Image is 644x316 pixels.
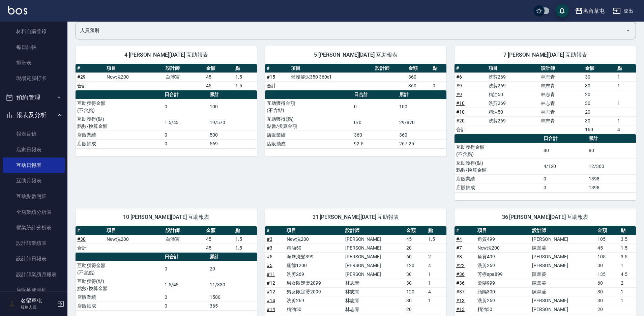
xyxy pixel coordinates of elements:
td: 1 [427,279,446,287]
input: 人員名稱 [79,25,623,36]
td: 1.5 [234,235,257,243]
td: 陳韋菱 [530,287,595,296]
td: 30 [596,296,619,305]
td: 0/0 [352,115,398,131]
td: 20 [583,90,616,99]
td: 染髮999 [476,279,530,287]
td: 海鹽洗髮399 [285,252,344,261]
a: #10 [456,100,465,106]
td: 洗剪269 [285,270,344,279]
td: 0 [163,261,208,277]
td: 陳韋菱 [530,279,595,287]
td: 1.5/45 [163,277,208,293]
td: 3.5 [619,235,636,243]
th: 日合計 [352,90,398,99]
a: #36 [456,280,465,286]
a: #12 [267,280,275,286]
a: 店販抽成明細 [3,282,65,298]
h5: 名留草屯 [21,297,55,304]
a: #8 [456,254,462,259]
td: 4/120 [542,159,587,174]
td: 30 [405,279,427,287]
th: 日合計 [163,90,208,99]
th: # [265,226,285,235]
a: #7 [456,245,462,251]
a: #11 [267,271,275,277]
td: 20 [405,243,427,252]
td: 互助獲得(點) 點數/換算金額 [76,115,163,131]
th: # [76,64,105,73]
th: 設計師 [539,64,583,73]
th: 金額 [583,64,616,73]
td: 0 [542,174,587,183]
td: 洗剪269 [487,99,539,108]
td: 店販抽成 [455,183,542,192]
a: #3 [267,236,272,242]
th: 金額 [596,226,619,235]
td: 頭隔300 [476,287,530,296]
table: a dense table [455,134,636,192]
th: 項目 [289,64,374,73]
td: 20 [405,305,427,314]
p: 服務人員 [21,304,55,310]
td: 100 [208,99,257,115]
td: 105 [596,235,619,243]
td: 1 [619,287,636,296]
td: 0 [163,293,208,301]
th: 累計 [208,90,257,99]
button: 報表及分析 [3,106,65,124]
td: 精油50 [487,90,539,99]
table: a dense table [76,90,257,148]
td: 500 [208,131,257,139]
td: 林志青 [539,90,583,99]
td: 2 [427,252,446,261]
td: [PERSON_NAME] [344,243,405,252]
td: 2 [619,279,636,287]
td: [PERSON_NAME] [344,261,405,270]
td: 30 [583,116,616,125]
td: 45 [596,243,619,252]
td: 1 [427,296,446,305]
td: 洗剪269 [487,81,539,90]
td: 陳韋菱 [530,243,595,252]
td: 0 [163,139,208,148]
th: 設計師 [344,226,405,235]
td: 骷髏髮泥350 360x1 [289,73,374,81]
a: #6 [456,74,462,80]
td: [PERSON_NAME] [344,235,405,243]
td: 1.5 [234,73,257,81]
td: 569 [208,139,257,148]
td: 60 [596,279,619,287]
a: #13 [456,307,465,312]
th: 項目 [105,226,164,235]
a: #9 [456,83,462,88]
td: 合計 [76,81,105,90]
th: 點 [427,226,446,235]
a: 店家日報表 [3,142,65,157]
td: 互助獲得(點) 點數/換算金額 [76,277,163,293]
td: 11/330 [208,277,257,293]
th: 點 [616,64,636,73]
td: 精油50 [285,243,344,252]
td: 精油50 [285,305,344,314]
th: 點 [619,226,636,235]
td: 60 [405,252,427,261]
table: a dense table [265,64,446,90]
td: 360 [407,81,431,90]
th: 項目 [105,64,164,73]
td: 1 [619,261,636,270]
td: [PERSON_NAME] [530,296,595,305]
td: 1 [616,81,636,90]
td: [PERSON_NAME] [530,261,595,270]
td: 0 [542,183,587,192]
table: a dense table [76,226,257,253]
td: 店販業績 [76,131,163,139]
a: 互助月報表 [3,173,65,189]
td: 互助獲得(點) 點數/換算金額 [265,115,352,131]
td: 店販抽成 [76,301,163,310]
td: 360 [352,131,398,139]
a: #3 [267,245,272,251]
td: 1.5 [619,243,636,252]
th: 金額 [405,226,427,235]
a: #9 [456,92,462,97]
